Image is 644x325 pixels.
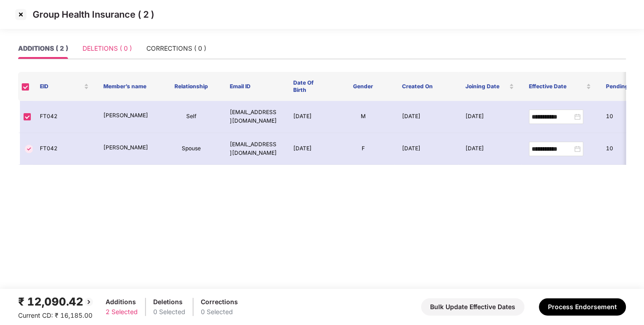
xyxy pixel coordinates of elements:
[286,101,331,133] td: [DATE]
[528,83,584,90] span: Effective Date
[201,297,238,307] div: Corrections
[18,43,68,53] div: ADDITIONS ( 2 )
[331,101,395,133] td: M
[160,72,223,101] th: Relationship
[160,133,223,165] td: Spouse
[103,111,152,120] p: [PERSON_NAME]
[286,133,331,165] td: [DATE]
[286,72,331,101] th: Date Of Birth
[153,307,185,317] div: 0 Selected
[465,83,508,90] span: Joining Date
[395,133,458,165] td: [DATE]
[103,143,152,152] p: [PERSON_NAME]
[223,133,286,165] td: [EMAIL_ADDRESS][DOMAIN_NAME]
[106,297,138,307] div: Additions
[201,307,238,317] div: 0 Selected
[18,293,94,311] div: ₹ 12,090.42
[331,72,395,101] th: Gender
[33,133,96,165] td: FT042
[421,298,524,315] button: Bulk Update Effective Dates
[521,72,598,101] th: Effective Date
[33,101,96,133] td: FT042
[223,72,286,101] th: Email ID
[82,43,132,53] div: DELETIONS ( 0 )
[160,101,223,133] td: Self
[40,83,82,90] span: EID
[223,101,286,133] td: [EMAIL_ADDRESS][DOMAIN_NAME]
[96,72,160,101] th: Member’s name
[395,101,458,133] td: [DATE]
[18,311,92,319] span: Current CD: ₹ 16,185.00
[146,43,206,53] div: CORRECTIONS ( 0 )
[331,133,395,165] td: F
[83,296,94,307] img: svg+xml;base64,PHN2ZyBpZD0iQmFjay0yMHgyMCIgeG1sbnM9Imh0dHA6Ly93d3cudzMub3JnLzIwMDAvc3ZnIiB3aWR0aD...
[33,72,96,101] th: EID
[458,101,522,133] td: [DATE]
[106,307,138,317] div: 2 Selected
[153,297,185,307] div: Deletions
[539,298,626,315] button: Process Endorsement
[14,7,28,22] img: svg+xml;base64,PHN2ZyBpZD0iQ3Jvc3MtMzJ4MzIiIHhtbG5zPSJodHRwOi8vd3d3LnczLm9yZy8yMDAwL3N2ZyIgd2lkdG...
[458,72,522,101] th: Joining Date
[24,143,34,154] img: svg+xml;base64,PHN2ZyBpZD0iVGljay0zMngzMiIgeG1sbnM9Imh0dHA6Ly93d3cudzMub3JnLzIwMDAvc3ZnIiB3aWR0aD...
[395,72,458,101] th: Created On
[33,9,154,20] p: Group Health Insurance ( 2 )
[458,133,522,165] td: [DATE]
